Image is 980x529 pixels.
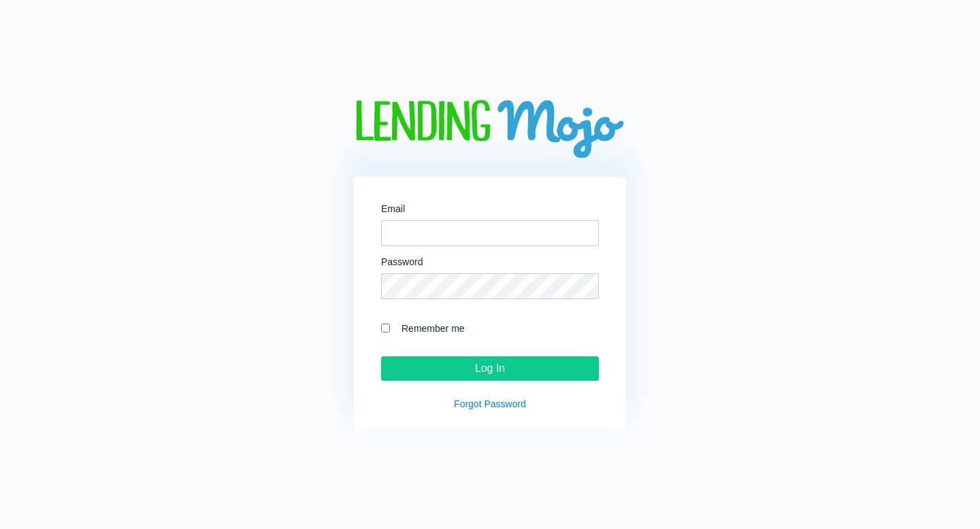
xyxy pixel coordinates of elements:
[354,100,626,160] img: logo-big.png
[381,204,405,214] label: Email
[381,257,423,267] label: Password
[381,356,599,381] input: Log In
[395,320,599,336] label: Remember me
[454,398,526,409] a: Forgot Password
